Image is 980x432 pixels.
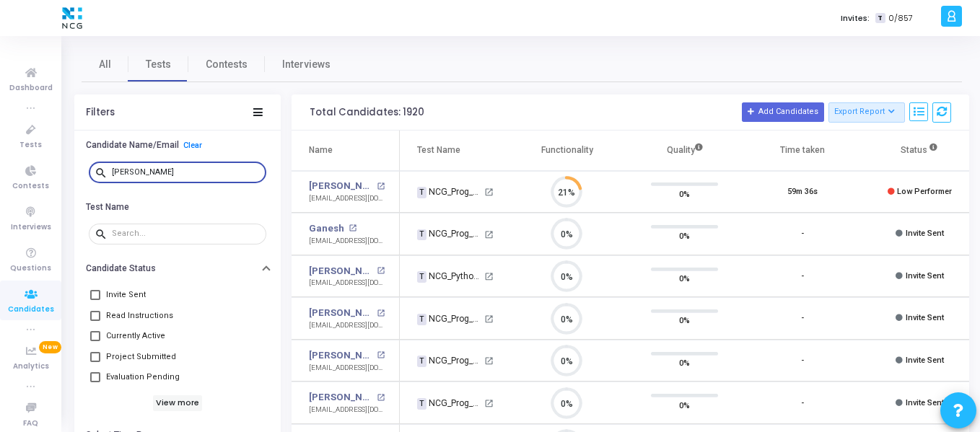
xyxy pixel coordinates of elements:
[106,286,146,304] span: Invite Sent
[377,351,385,359] mat-icon: open_in_new
[206,57,248,72] span: Contests
[11,221,51,234] span: Interviews
[484,272,494,281] mat-icon: open_in_new
[309,320,385,331] div: [EMAIL_ADDRESS][DOMAIN_NAME]
[377,309,385,317] mat-icon: open_in_new
[19,139,42,151] span: Tests
[801,228,804,240] div: -
[58,4,86,32] img: logo
[417,354,482,367] div: NCG_Prog_JavaFS_2025_Test
[112,229,261,238] input: Search...
[282,57,331,72] span: Interviews
[309,363,385,374] div: [EMAIL_ADDRESS][DOMAIN_NAME]
[153,395,203,411] h6: View more
[309,390,373,405] a: [PERSON_NAME]
[801,355,804,367] div: -
[23,418,38,430] span: FAQ
[112,168,261,177] input: Search...
[417,356,426,367] span: T
[74,257,281,280] button: Candidate Status
[99,57,111,72] span: All
[309,306,373,320] a: [PERSON_NAME]
[309,142,333,158] div: Name
[12,180,49,193] span: Contests
[875,13,885,24] span: T
[9,82,53,94] span: Dashboard
[679,271,690,286] span: 0%
[86,140,179,151] h6: Candidate Name/Email
[13,361,49,373] span: Analytics
[377,182,385,190] mat-icon: open_in_new
[906,313,944,322] span: Invite Sent
[74,195,281,218] button: Test Name
[906,271,944,281] span: Invite Sent
[801,397,804,410] div: -
[679,229,690,243] span: 0%
[484,230,494,239] mat-icon: open_in_new
[417,227,482,240] div: NCG_Prog_JavaFS_2025_Test
[309,179,373,193] a: [PERSON_NAME]
[787,186,818,198] div: 59m 36s
[377,394,385,402] mat-icon: open_in_new
[417,398,426,410] span: T
[780,142,825,158] div: Time taken
[679,397,690,412] span: 0%
[309,278,385,288] div: [EMAIL_ADDRESS][DOMAIN_NAME]
[417,185,482,198] div: NCG_Prog_JavaFS_2025_Test
[309,221,344,236] a: Ganesh
[106,348,176,366] span: Project Submitted
[906,229,944,238] span: Invite Sent
[897,187,952,196] span: Low Performer
[417,271,426,283] span: T
[74,134,281,157] button: Candidate Name/EmailClear
[95,227,112,240] mat-icon: search
[417,270,482,283] div: NCG_Python FS_Developer_2025
[309,236,385,247] div: [EMAIL_ADDRESS][DOMAIN_NAME]
[106,327,165,345] span: Currently Active
[906,398,944,407] span: Invite Sent
[417,229,426,241] span: T
[8,304,54,316] span: Candidates
[484,314,494,324] mat-icon: open_in_new
[106,307,173,325] span: Read Instructions
[39,341,61,353] span: New
[417,397,482,410] div: NCG_Prog_JavaFS_2025_Test
[679,186,690,200] span: 0%
[841,12,870,25] label: Invites:
[400,131,508,171] th: Test Name
[86,263,156,274] h6: Candidate Status
[417,187,426,198] span: T
[309,348,373,363] a: [PERSON_NAME]
[828,102,906,123] button: Export Report
[888,12,913,25] span: 0/857
[679,313,690,327] span: 0%
[508,131,626,171] th: Functionality
[484,399,494,408] mat-icon: open_in_new
[95,166,112,179] mat-icon: search
[309,193,385,204] div: [EMAIL_ADDRESS][DOMAIN_NAME]
[309,264,373,278] a: [PERSON_NAME]
[484,356,494,366] mat-icon: open_in_new
[10,263,51,275] span: Questions
[377,267,385,275] mat-icon: open_in_new
[626,131,743,171] th: Quality
[86,202,129,213] h6: Test Name
[801,270,804,283] div: -
[310,107,424,118] div: Total Candidates: 1920
[801,312,804,325] div: -
[484,188,494,197] mat-icon: open_in_new
[183,141,202,150] a: Clear
[861,131,979,171] th: Status
[742,102,824,121] button: Add Candidates
[106,369,180,386] span: Evaluation Pending
[309,405,385,415] div: [EMAIL_ADDRESS][DOMAIN_NAME]
[417,314,426,325] span: T
[349,224,356,232] mat-icon: open_in_new
[679,356,690,370] span: 0%
[86,107,115,118] div: Filters
[146,57,171,72] span: Tests
[417,312,482,325] div: NCG_Prog_JavaFS_2025_Test
[906,356,944,365] span: Invite Sent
